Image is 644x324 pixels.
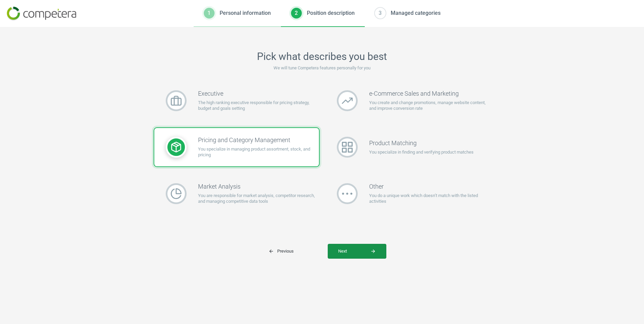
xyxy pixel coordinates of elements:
[268,249,274,254] i: arrow_back
[291,8,302,19] div: 2
[198,90,319,97] h3: Executive
[369,183,490,190] h3: Other
[198,183,319,190] h3: Market Analysis
[198,136,319,144] h3: Pricing and Category Management
[369,90,490,97] h3: e-Commerce Sales and Marketing
[391,9,441,17] div: Managed categories
[369,100,490,112] p: You create and change promotions, manage website content, and improve conversion rate
[369,149,474,155] p: You specialize in finding and verifying product matches
[369,193,490,205] p: You do a unique work which doesn’t match with the listed activities
[369,139,474,147] h3: Product Matching
[307,9,355,17] div: Position description
[375,8,386,19] div: 3
[198,146,319,158] p: You specialize in managing product assortment, stock, and pricing
[204,8,215,19] div: 1
[198,193,319,205] p: You are responsible for market analysis, competitor research, and managing competitive data tools
[338,248,376,254] span: Next
[198,100,319,112] p: The high ranking executive responsible for pricing strategy, budget and goals setting
[154,65,490,71] p: We will tune Competera features personally for you
[328,244,386,259] button: Nextarrow_forward
[154,51,490,63] h2: Pick what describes you best
[7,7,76,21] img: 7b73d85f1bbbb9d816539e11aedcf956.png
[258,244,328,259] button: arrow_backPrevious
[220,9,271,17] div: Personal information
[268,248,294,254] span: Previous
[371,249,376,254] i: arrow_forward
